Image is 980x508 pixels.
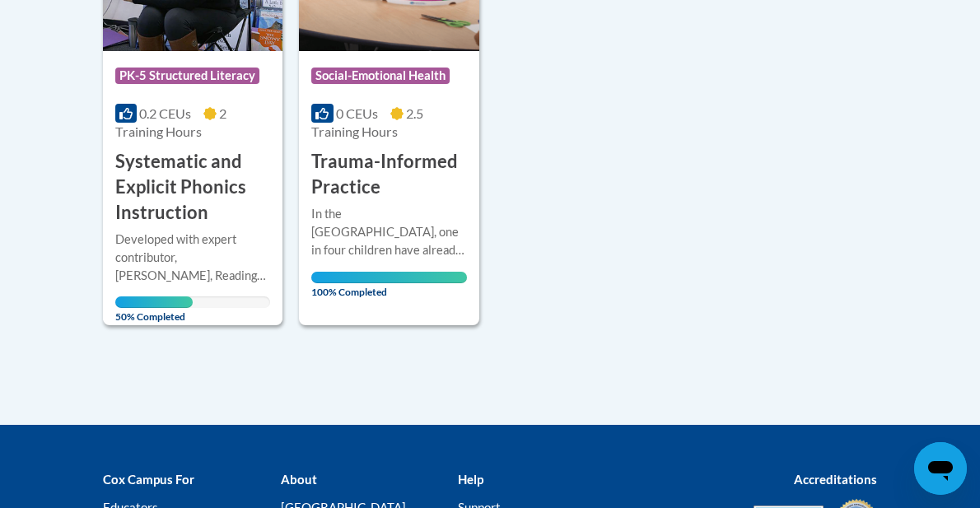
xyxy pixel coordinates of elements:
[139,105,191,121] span: 0.2 CEUs
[115,231,270,285] div: Developed with expert contributor, [PERSON_NAME], Reading Teacherʹs Top Ten Tools. In this course...
[103,472,194,487] b: Cox Campus For
[458,472,483,487] b: Help
[311,68,450,84] span: Social-Emotional Health
[311,272,466,283] div: Your progress
[115,296,193,308] div: Your progress
[115,149,270,225] h3: Systematic and Explicit Phonics Instruction
[115,296,193,323] span: 50% Completed
[311,205,466,259] div: In the [GEOGRAPHIC_DATA], one in four children have already experienced a traumatic event in thei...
[281,472,317,487] b: About
[794,472,877,487] b: Accreditations
[914,442,967,495] iframe: Button to launch messaging window
[115,68,259,84] span: PK-5 Structured Literacy
[311,149,466,200] h3: Trauma-Informed Practice
[311,272,466,298] span: 100% Completed
[336,105,378,121] span: 0 CEUs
